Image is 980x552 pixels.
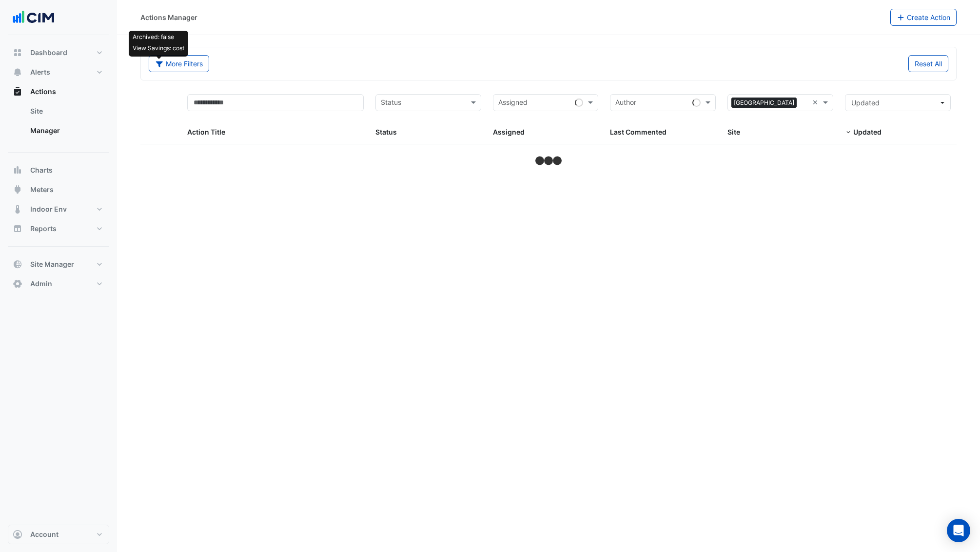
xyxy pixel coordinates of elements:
span: Assigned [493,128,525,136]
p: Archived: false [133,33,184,41]
app-icon: Charts [13,165,22,175]
app-icon: Meters [13,185,22,195]
span: Status [375,128,397,136]
button: Admin [8,274,109,294]
app-icon: Alerts [13,67,22,77]
button: Site Manager [8,255,109,274]
span: [GEOGRAPHIC_DATA] [731,98,797,108]
button: Dashboard [8,43,109,62]
button: Indoor Env [8,199,109,219]
span: Reports [30,224,57,234]
span: Admin [30,279,52,289]
span: Charts [30,165,53,175]
button: Create Action [890,9,957,26]
span: Site Manager [30,259,74,269]
span: Alerts [30,67,50,77]
div: Open Intercom Messenger [947,519,970,542]
app-icon: Dashboard [13,48,22,58]
button: Alerts [8,62,109,82]
a: Manager [22,121,109,140]
app-icon: Reports [13,224,22,234]
span: Meters [30,185,54,195]
a: Site [22,101,109,121]
button: Reports [8,219,109,238]
app-icon: Indoor Env [13,204,22,214]
button: Meters [8,180,109,199]
div: Actions Manager [140,12,197,22]
button: Updated [845,94,951,111]
span: Last Commented [610,128,666,136]
span: Account [30,530,59,539]
span: Dashboard [30,48,67,58]
span: Clear [812,97,821,108]
span: Actions [30,87,56,97]
img: Company Logo [12,8,56,27]
span: Site [727,128,740,136]
button: Actions [8,82,109,101]
button: Account [8,525,109,544]
span: Action Title [187,128,225,136]
span: Updated [851,99,880,107]
button: Reset All [908,55,948,72]
app-icon: Admin [13,279,22,289]
p: View Savings: cost [133,44,184,53]
app-icon: Site Manager [13,259,22,269]
div: Actions [8,101,109,144]
span: Indoor Env [30,204,67,214]
button: Charts [8,160,109,180]
app-icon: Actions [13,87,22,97]
span: Updated [853,128,882,136]
button: Archived: falseView Savings: cost More Filters [149,55,209,72]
